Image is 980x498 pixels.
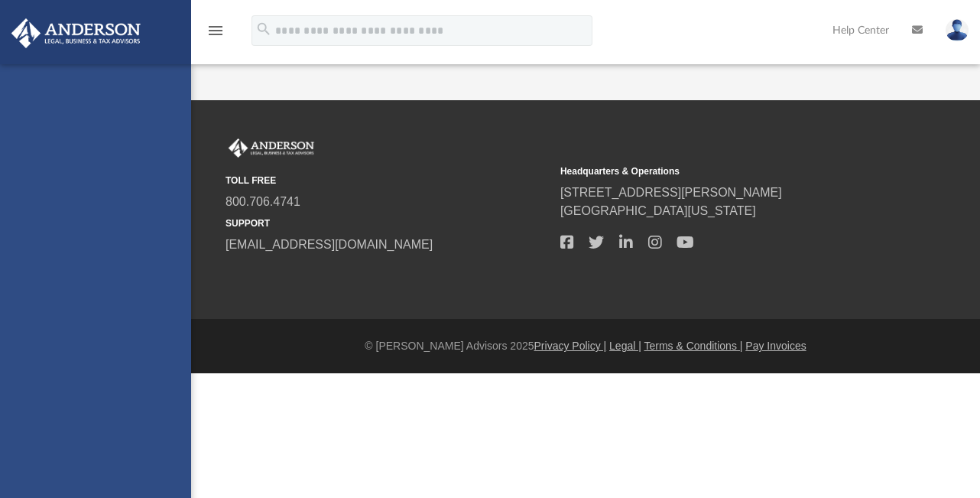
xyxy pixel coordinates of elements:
small: TOLL FREE [226,174,550,187]
i: menu [206,21,225,40]
div: © [PERSON_NAME] Advisors 2025 [191,338,980,354]
a: Terms & Conditions | [644,340,743,352]
a: 800.706.4741 [226,195,300,208]
a: [EMAIL_ADDRESS][DOMAIN_NAME] [226,238,433,251]
a: menu [206,29,225,40]
a: Pay Invoices [745,340,806,352]
i: search [255,21,272,37]
img: Anderson Advisors Platinum Portal [226,138,317,158]
img: Anderson Advisors Platinum Portal [7,18,145,48]
a: Privacy Policy | [534,340,607,352]
a: Legal | [609,340,641,352]
img: User Pic [946,19,969,41]
a: [GEOGRAPHIC_DATA][US_STATE] [560,204,756,217]
small: SUPPORT [226,216,550,230]
a: [STREET_ADDRESS][PERSON_NAME] [560,186,782,199]
small: Headquarters & Operations [560,164,884,178]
